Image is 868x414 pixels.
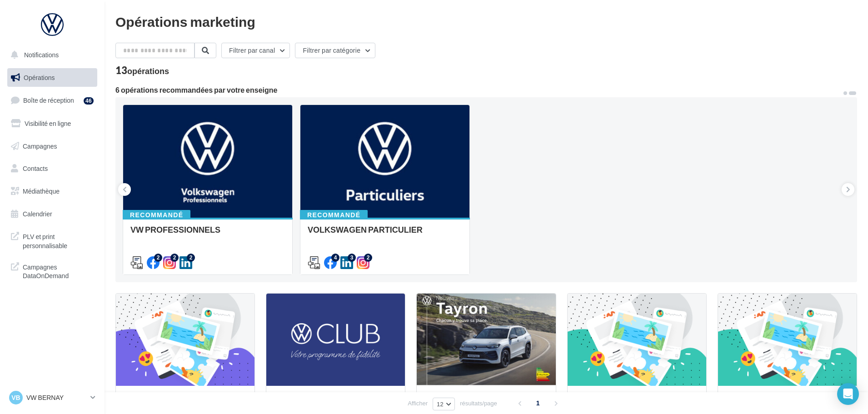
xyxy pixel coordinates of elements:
[221,43,290,58] button: Filtrer par canal
[187,254,195,262] div: 2
[5,182,99,201] a: Médiathèque
[24,51,59,59] span: Notifications
[26,393,87,402] p: VW BERNAY
[408,399,428,408] span: Afficher
[531,396,545,410] span: 1
[295,43,375,58] button: Filtrer par catégorie
[115,65,169,75] div: 13
[5,68,99,87] a: Opérations
[5,227,99,254] a: PLV et print personnalisable
[433,398,455,410] button: 12
[331,254,339,262] div: 4
[115,15,857,28] div: Opérations marketing
[300,210,368,220] div: Recommandé
[23,96,74,104] span: Boîte de réception
[154,254,162,262] div: 2
[23,142,57,150] span: Campagnes
[123,210,190,220] div: Recommandé
[23,230,94,250] span: PLV et print personnalisable
[11,393,20,402] span: VB
[23,261,94,280] span: Campagnes DataOnDemand
[7,389,97,406] a: VB VW BERNAY
[5,257,99,284] a: Campagnes DataOnDemand
[84,97,94,105] div: 46
[23,165,48,172] span: Contacts
[5,90,99,110] a: Boîte de réception46
[437,400,444,408] span: 12
[23,187,60,195] span: Médiathèque
[837,383,859,405] div: Open Intercom Messenger
[5,114,99,133] a: Visibilité en ligne
[460,399,497,408] span: résultats/page
[5,205,99,224] a: Calendrier
[127,67,169,75] div: opérations
[364,254,372,262] div: 2
[5,159,99,178] a: Contacts
[5,45,95,65] button: Notifications
[115,86,843,94] div: 6 opérations recommandées par votre enseigne
[5,137,99,156] a: Campagnes
[23,210,52,218] span: Calendrier
[348,254,356,262] div: 3
[130,225,285,243] div: VW PROFESSIONNELS
[24,74,55,81] span: Opérations
[308,225,462,243] div: VOLKSWAGEN PARTICULIER
[170,254,179,262] div: 2
[25,120,71,127] span: Visibilité en ligne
